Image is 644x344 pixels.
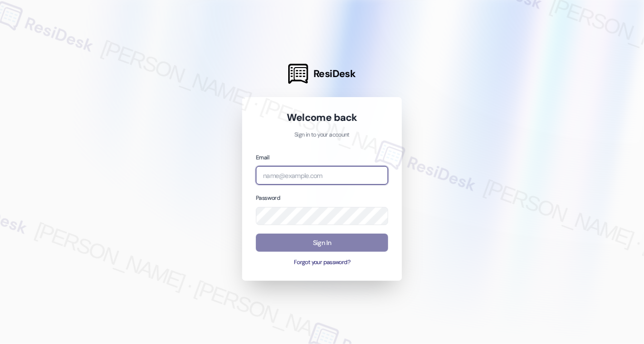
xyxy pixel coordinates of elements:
button: Sign In [256,234,388,252]
label: Email [256,154,269,161]
img: ResiDesk Logo [288,64,308,84]
h1: Welcome back [256,111,388,124]
input: name@example.com [256,166,388,185]
button: Forgot your password? [256,258,388,267]
p: Sign in to your account [256,131,388,139]
label: Password [256,194,280,202]
span: ResiDesk [313,67,356,80]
